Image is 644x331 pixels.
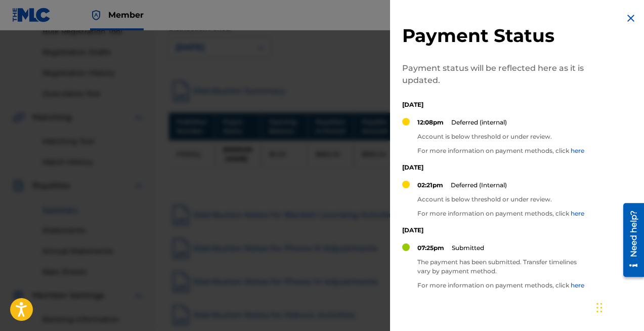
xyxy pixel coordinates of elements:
p: Account is below threshold or under review. [417,195,584,204]
iframe: Resource Center [616,199,644,281]
p: For more information on payment methods, click [417,281,589,290]
p: Deferred (internal) [451,118,507,127]
p: For more information on payment methods, click [417,146,584,155]
p: Payment status will be reflected here as it is updated. [402,62,589,87]
span: Member [108,9,144,21]
p: Submitted [452,243,484,253]
iframe: Chat Widget [593,282,644,331]
p: 02:21pm [417,181,443,190]
p: [DATE] [402,100,589,109]
p: Deferred (Internal) [451,181,507,190]
p: [DATE] [402,226,589,235]
h2: Payment Status [402,24,589,47]
p: The payment has been submitted. Transfer timelines vary by payment method. [417,258,589,276]
a: here [571,210,584,217]
img: MLC Logo [12,8,51,22]
p: For more information on payment methods, click [417,209,584,218]
p: 12:08pm [417,118,444,127]
a: here [571,281,584,289]
p: 07:25pm [417,243,444,253]
div: Drag [596,293,603,323]
p: [DATE] [402,163,589,172]
img: Top Rightsholder [90,9,102,21]
a: here [571,147,584,154]
p: Account is below threshold or under review. [417,132,584,141]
